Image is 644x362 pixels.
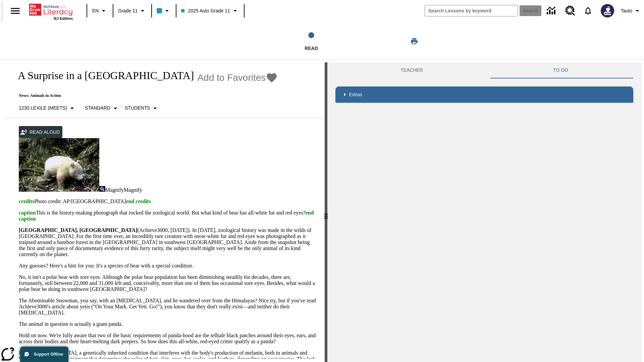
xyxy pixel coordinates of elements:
span: Magnify [124,187,142,193]
button: Open side menu [5,1,25,21]
div: Extras [335,86,633,103]
button: Class color is light blue. Change class color [154,5,174,17]
p: Hold on now. We're fully aware that two of the basic requirements of panda-hood are the telltale ... [19,333,317,345]
span: end caption [19,210,314,222]
div: Home [29,2,73,20]
p: News: Animals in Action [11,93,278,98]
div: reading [3,62,325,359]
span: Grade 11 [118,7,138,14]
button: Add to Favorites - A Surprise in a Bamboo Forest [197,72,278,83]
span: Support Offline [34,352,63,357]
button: Teacher [335,62,488,78]
button: TO-DO [488,62,633,78]
div: activity [327,62,641,362]
p: Photo credit: AP/[GEOGRAPHIC_DATA] [19,198,317,204]
a: Resource Center, Will open in new tab [561,2,579,20]
div: Press Enter or Spacebar and then press right and left arrow keys to move the slider [325,62,327,362]
span: Read [305,46,318,51]
img: Magnify [99,186,105,192]
button: Read Aloud [19,126,62,138]
h1: A Surprise in a [GEOGRAPHIC_DATA] [11,69,194,82]
a: Data Center [543,2,561,20]
button: Select Student [122,102,162,114]
button: Select Lexile, 1230 Lexile (Meets) [16,102,79,114]
img: Avatar [601,4,614,17]
span: 2025 Auto Grade 11 [181,7,230,14]
button: Read step 1 of 1 [224,23,398,60]
button: Grade: Grade 11, Select a grade [115,5,149,17]
span: Add to Favorites [197,72,266,83]
button: Support Offline [20,347,68,362]
button: Scaffolds, Standard [82,102,122,114]
p: 1230 Lexile (Meets) [19,105,67,112]
span: EN [92,7,99,14]
p: Extras [349,91,362,98]
p: This is the history-making photograph that rocked the zoological world. But what kind of bear has... [19,210,317,222]
button: Language: EN, Select a language [89,5,111,17]
span: caption [19,210,36,216]
p: Any guesses? Here's a hint for you: It's a species of bear with a special condition. [19,263,317,269]
span: NJ Edition [54,16,73,20]
a: Notifications [579,2,597,19]
button: Profile/Settings [618,5,644,17]
p: (Achieve3000, [DATE]). In [DATE], zoological history was made in the wilds of [GEOGRAPHIC_DATA]. ... [19,227,317,257]
p: The Abominable Snowman, you say, with an [MEDICAL_DATA], and he wandered over from the Himalayas?... [19,298,317,316]
img: albino pandas in China are sometimes mistaken for polar bears [19,138,99,192]
span: Magnify [105,187,124,193]
input: search field [425,5,518,16]
span: end credits [126,198,151,204]
span: Tauto [621,7,632,14]
div: Instructional Panel Tabs [335,62,633,78]
button: Class: 2025 Auto Grade 11, Select your class [178,5,241,17]
button: Print [404,35,425,47]
button: Select a new avatar [597,2,618,19]
strong: [GEOGRAPHIC_DATA], [GEOGRAPHIC_DATA] [19,227,137,233]
span: credits [19,198,34,204]
p: Students [125,105,150,112]
p: No, it isn't a polar bear with sore eyes. Although the polar bear population has been diminishing... [19,274,317,292]
p: The animal in question is actually a giant panda. [19,321,317,327]
p: Standard [85,105,110,112]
